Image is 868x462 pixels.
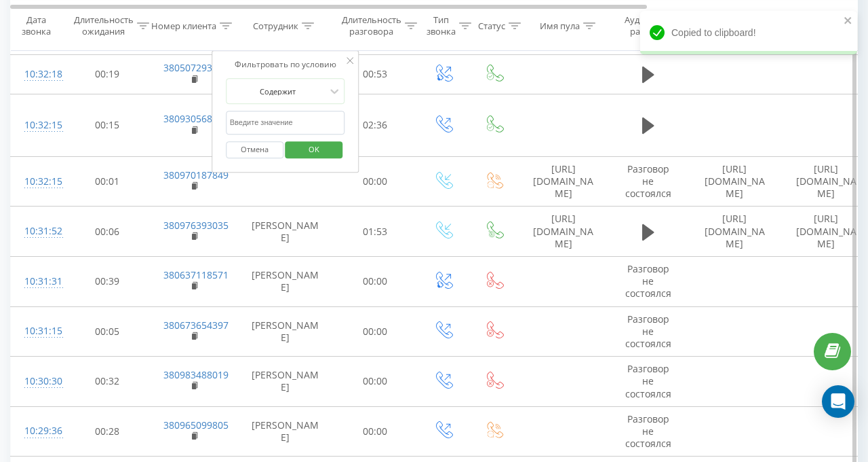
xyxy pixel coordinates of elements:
td: 00:19 [65,54,150,94]
div: 10:32:18 [24,61,52,88]
div: Фильтровать по условию [226,58,345,71]
span: Разговор не состоялся [625,162,671,200]
div: Длительность ожидания [74,14,134,37]
div: Тип звонка [427,14,456,37]
td: 00:53 [333,54,418,94]
div: Сотрудник [253,20,298,31]
div: Номер клиента [151,20,216,31]
input: Введите значение [226,111,345,135]
td: [PERSON_NAME] [238,207,333,257]
div: 10:31:15 [24,318,52,344]
span: Разговор не состоялся [625,412,671,450]
td: 00:06 [65,207,150,257]
span: OK [295,139,333,160]
td: [PERSON_NAME] [238,406,333,457]
div: 10:32:15 [24,112,52,139]
td: 00:00 [333,156,418,207]
td: 00:39 [65,257,150,307]
span: Разговор не состоялся [625,262,671,300]
td: 00:05 [65,306,150,357]
td: 00:00 [333,357,418,407]
div: Статус [478,20,505,31]
td: [URL][DOMAIN_NAME] [519,156,608,207]
td: 00:15 [65,94,150,157]
div: Имя пула [540,20,580,31]
span: Разговор не состоялся [625,313,671,350]
button: OK [285,141,343,158]
a: 380983488019 [163,368,229,381]
td: [PERSON_NAME] [238,357,333,407]
div: Дата звонка [11,14,61,37]
a: 380970187849 [163,168,229,181]
td: [URL][DOMAIN_NAME] [689,207,781,257]
div: Copied to clipboard! [640,11,857,54]
span: Разговор не состоялся [625,362,671,399]
td: 02:36 [333,94,418,157]
td: 00:00 [333,406,418,457]
td: 01:53 [333,207,418,257]
div: Длительность разговора [342,14,401,37]
button: close [844,15,853,28]
a: 380637118571 [163,268,229,281]
td: [PERSON_NAME] [238,257,333,307]
div: Open Intercom Messenger [822,385,854,418]
a: 380930568644 [163,112,229,125]
a: 380507293911 [163,61,229,74]
a: 380965099805 [163,419,229,431]
td: 00:00 [333,257,418,307]
td: [PERSON_NAME] [238,306,333,357]
td: 00:00 [333,306,418,357]
div: 10:29:36 [24,418,52,444]
td: 00:28 [65,406,150,457]
td: [URL][DOMAIN_NAME] [689,156,781,207]
div: 10:31:31 [24,268,52,295]
div: Аудиозапись разговора [619,14,685,37]
button: Отмена [226,141,283,158]
td: [URL][DOMAIN_NAME] [519,207,608,257]
a: 380976393035 [163,219,229,232]
div: 10:32:15 [24,168,52,195]
td: 00:01 [65,156,150,207]
div: 10:30:30 [24,368,52,395]
td: 00:32 [65,357,150,407]
a: 380673654397 [163,319,229,332]
div: 10:31:52 [24,218,52,245]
